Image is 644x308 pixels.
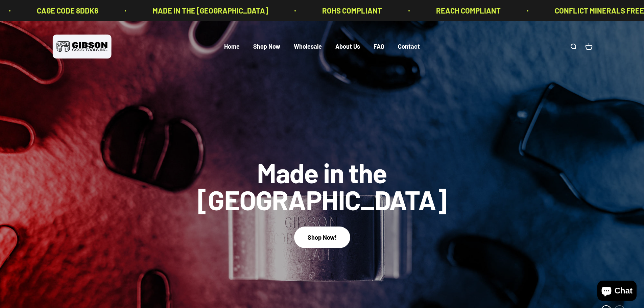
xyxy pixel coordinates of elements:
[335,43,360,50] a: About Us
[595,281,639,303] inbox-online-store-chat: Shopify online store chat
[294,227,350,248] button: Shop Now!
[146,5,262,17] p: MADE IN THE [GEOGRAPHIC_DATA]
[430,5,495,17] p: REACH COMPLIANT
[190,183,454,216] split-lines: Made in the [GEOGRAPHIC_DATA]
[253,43,280,50] a: Shop Now
[374,43,384,50] a: FAQ
[294,43,322,50] a: Wholesale
[308,233,337,242] div: Shop Now!
[316,5,376,17] p: ROHS COMPLIANT
[224,43,240,50] a: Home
[549,5,638,17] p: CONFLICT MINERALS FREE
[398,43,420,50] a: Contact
[31,5,92,17] p: CAGE CODE 8DDK6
